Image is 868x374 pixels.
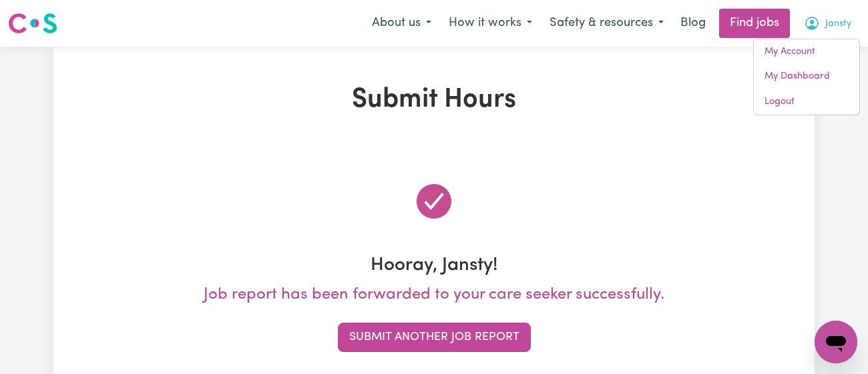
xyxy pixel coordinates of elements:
button: Safety & resources [541,9,672,37]
iframe: Button to launch messaging window [815,321,857,363]
a: Logout [754,89,859,115]
a: Careseekers logo [8,8,57,39]
button: My Account [795,9,860,37]
a: Blog [672,9,714,38]
a: My Dashboard [754,64,859,89]
h3: Hooray, Jansty! [61,255,807,277]
img: Careseekers logo [8,11,57,35]
div: My Account [753,39,860,115]
h1: Submit Hours [61,84,807,116]
span: Jansty [825,17,851,31]
a: Find jobs [719,9,790,38]
p: Job report has been forwarded to your care seeker successfully. [61,283,807,307]
button: Submit Another Job Report [338,323,531,352]
button: About us [363,9,440,37]
a: My Account [754,39,859,65]
button: How it works [440,9,541,37]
